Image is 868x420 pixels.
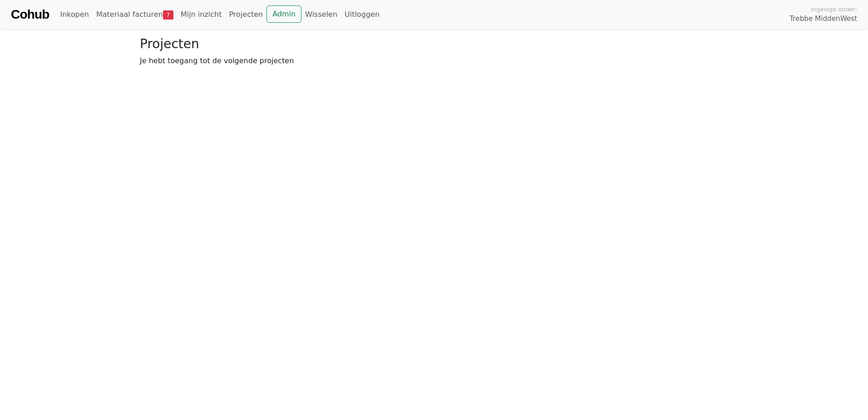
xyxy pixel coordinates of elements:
p: Je hebt toegang tot de volgende projecten [140,55,728,66]
a: Admin [266,5,301,23]
span: Ingelogd onder: [811,5,857,14]
a: Materiaal facturen7 [93,5,177,24]
a: Uitloggen [341,5,383,24]
span: Trebbe MiddenWest [789,14,857,24]
a: Cohub [11,4,49,25]
span: 7 [163,10,173,20]
a: Wisselen [301,5,341,24]
a: Inkopen [56,5,92,24]
a: Mijn inzicht [177,5,226,24]
h3: Projecten [140,36,728,52]
a: Projecten [225,5,266,24]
